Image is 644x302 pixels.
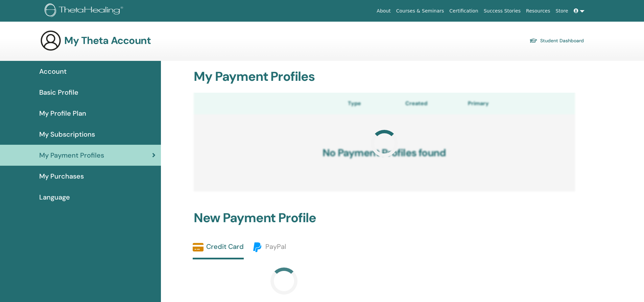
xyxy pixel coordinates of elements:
a: About [374,5,393,17]
span: Account [39,66,67,76]
span: Basic Profile [39,87,78,97]
img: graduation-cap.svg [529,38,538,44]
img: logo.png [45,3,125,19]
a: Store [553,5,571,17]
a: Courses & Seminars [393,5,447,17]
a: Student Dashboard [529,36,584,45]
span: My Subscriptions [39,129,95,139]
img: generic-user-icon.jpg [40,30,62,51]
img: credit-card-solid.svg [193,242,204,253]
a: Resources [523,5,553,17]
h2: My Payment Profiles [190,69,579,85]
h2: New Payment Profile [190,210,579,226]
a: Credit Card [193,242,244,259]
a: Certification [447,5,481,17]
img: paypal.svg [252,242,263,253]
h3: My Theta Account [64,34,151,47]
span: My Profile Plan [39,108,86,118]
span: PayPal [265,242,286,251]
span: My Payment Profiles [39,150,104,160]
a: Success Stories [481,5,523,17]
span: My Purchases [39,171,84,181]
span: Language [39,192,70,202]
